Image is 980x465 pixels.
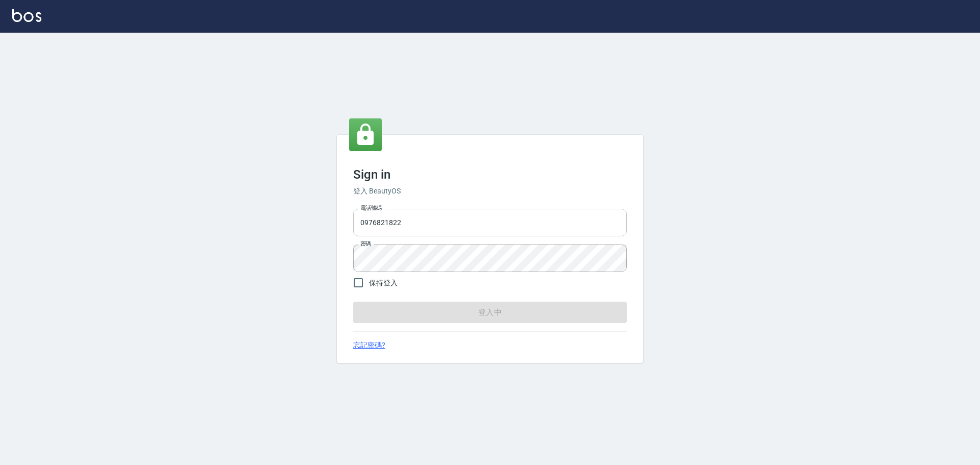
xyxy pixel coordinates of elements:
span: 保持登入 [369,278,398,288]
img: Logo [12,9,41,22]
label: 電話號碼 [360,204,382,212]
a: 忘記密碼? [353,340,385,351]
h6: 登入 BeautyOS [353,186,627,197]
h3: Sign in [353,167,627,182]
label: 密碼 [360,240,371,248]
